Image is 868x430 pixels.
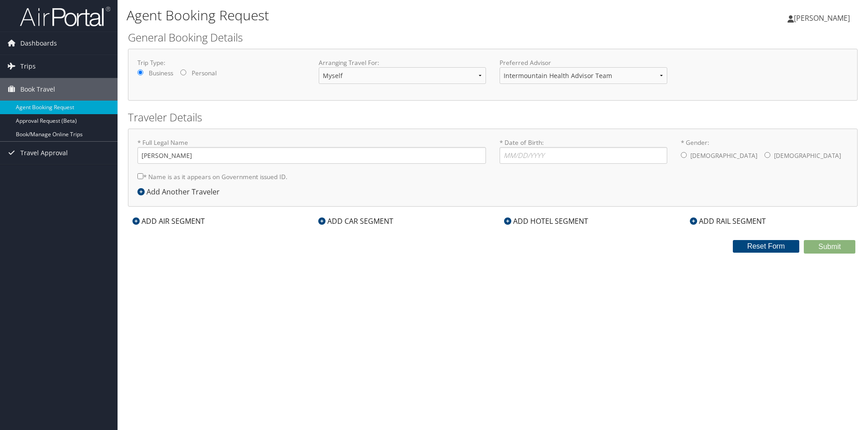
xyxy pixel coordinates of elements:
button: Reset Form [733,240,800,253]
div: Add Another Traveler [137,186,224,197]
div: ADD CAR SEGMENT [314,216,398,227]
label: [DEMOGRAPHIC_DATA] [774,147,841,164]
span: Dashboards [20,32,57,55]
input: * Gender:[DEMOGRAPHIC_DATA][DEMOGRAPHIC_DATA] [681,152,687,158]
label: Trip Type: [137,58,305,67]
div: ADD RAIL SEGMENT [685,216,770,227]
label: * Name is as it appears on Government issued ID. [137,168,288,185]
input: * Gender:[DEMOGRAPHIC_DATA][DEMOGRAPHIC_DATA] [764,152,770,158]
span: [PERSON_NAME] [794,13,850,23]
img: airportal-logo.png [20,6,110,27]
label: Preferred Advisor [500,58,667,67]
a: [PERSON_NAME] [788,5,859,32]
label: Personal [192,69,217,78]
label: * Date of Birth: [500,138,667,164]
label: Arranging Travel For: [319,58,486,67]
span: Book Travel [20,78,55,101]
label: * Gender: [681,138,849,165]
button: Submit [804,240,855,254]
label: [DEMOGRAPHIC_DATA] [690,147,757,164]
span: Travel Approval [20,142,68,164]
div: ADD AIR SEGMENT [128,216,209,227]
input: * Name is as it appears on Government issued ID. [137,173,143,179]
span: Trips [20,55,36,78]
div: ADD HOTEL SEGMENT [500,216,593,227]
h1: Agent Booking Request [127,6,615,25]
input: * Date of Birth: [500,147,667,164]
label: Business [149,69,173,78]
input: * Full Legal Name [137,147,486,164]
h2: Traveler Details [128,110,858,125]
label: * Full Legal Name [137,138,486,164]
h2: General Booking Details [128,30,858,45]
